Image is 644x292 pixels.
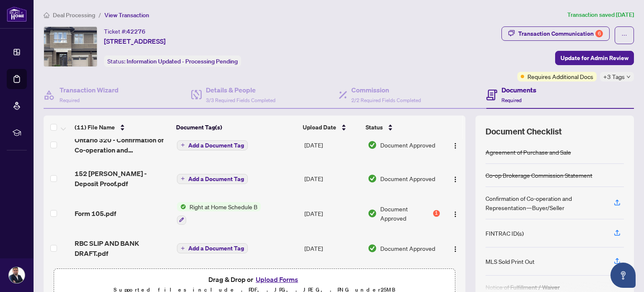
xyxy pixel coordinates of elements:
span: Required [501,97,522,103]
th: Document Tag(s) [173,116,300,139]
span: Required [60,97,80,103]
button: Add a Document Tag [177,139,248,150]
img: Document Status [368,244,377,253]
button: Add a Document Tag [177,174,248,184]
div: Agreement of Purchase and Sale [486,147,571,157]
img: Logo [452,142,459,149]
img: Logo [452,211,459,218]
span: (11) File Name [75,123,115,132]
div: Transaction Communication [518,27,603,40]
li: / [99,10,101,20]
span: plus [181,176,185,181]
img: logo [7,6,27,22]
span: Document Approved [380,204,431,223]
img: Status Icon [177,202,186,211]
button: Add a Document Tag [177,243,248,254]
span: Requires Additional Docs [527,72,593,81]
span: Information Updated - Processing Pending [127,58,238,65]
img: IMG-X12199656_1.jpg [44,27,97,66]
div: Co-op Brokerage Commission Statement [486,171,592,180]
span: down [626,75,631,79]
div: MLS Sold Print Out [486,257,535,266]
button: Logo [449,242,462,255]
span: plus [181,246,185,250]
button: Open asap [610,263,636,288]
span: Drag & Drop or [208,274,301,285]
img: Document Status [368,140,377,150]
span: Add a Document Tag [188,245,244,251]
button: Logo [449,207,462,220]
button: Add a Document Tag [177,140,248,150]
button: Upload Forms [253,274,301,285]
span: View Transaction [104,11,149,19]
button: Transaction Communication6 [501,26,610,41]
span: Document Approved [380,174,435,183]
span: ellipsis [621,32,627,38]
button: Update for Admin Review [555,51,634,65]
th: Upload Date [299,116,362,139]
span: Ontario 320 - Confirmation of Co-operation and Representation 152 [PERSON_NAME].pdf [75,135,170,155]
span: +3 Tags [603,72,625,82]
span: Form 105.pdf [75,208,116,218]
img: Logo [452,246,459,253]
h4: Transaction Wizard [60,85,119,95]
span: Add a Document Tag [188,142,244,148]
button: Status IconRight at Home Schedule B [177,202,261,225]
td: [DATE] [301,162,364,195]
div: 6 [595,30,603,37]
button: Add a Document Tag [177,173,248,184]
span: 3/3 Required Fields Completed [206,97,275,103]
h4: Documents [501,85,536,95]
span: Add a Document Tag [188,176,244,182]
div: FINTRAC ID(s) [486,229,524,238]
img: Logo [452,176,459,183]
span: Update for Admin Review [561,51,628,65]
th: (11) File Name [71,116,173,139]
span: 42276 [127,28,145,35]
div: Status: [104,55,241,67]
img: Profile Icon [9,267,25,283]
span: RBC SLIP AND BANK DRAFT.pdf [75,238,170,258]
div: Ticket #: [104,26,145,36]
span: home [44,12,49,18]
span: [STREET_ADDRESS] [104,36,166,46]
article: Transaction saved [DATE] [567,10,634,20]
button: Add a Document Tag [177,243,248,253]
button: Logo [449,172,462,185]
h4: Details & People [206,85,275,95]
span: Status [366,123,383,132]
td: [DATE] [301,231,364,265]
td: [DATE] [301,195,364,231]
span: Document Approved [380,244,435,253]
h4: Commission [351,85,421,95]
span: Upload Date [303,123,336,132]
span: Document Approved [380,140,435,150]
div: Confirmation of Co-operation and Representation—Buyer/Seller [486,194,604,212]
span: Document Checklist [486,126,562,137]
span: 152 [PERSON_NAME] - Deposit Proof.pdf [75,168,170,189]
button: Logo [449,138,462,152]
span: Deal Processing [53,11,95,19]
span: Right at Home Schedule B [186,202,261,211]
img: Document Status [368,209,377,218]
th: Status [362,116,441,139]
span: plus [181,143,185,147]
td: [DATE] [301,128,364,162]
span: 2/2 Required Fields Completed [351,97,421,103]
div: 1 [433,210,440,217]
img: Document Status [368,174,377,183]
